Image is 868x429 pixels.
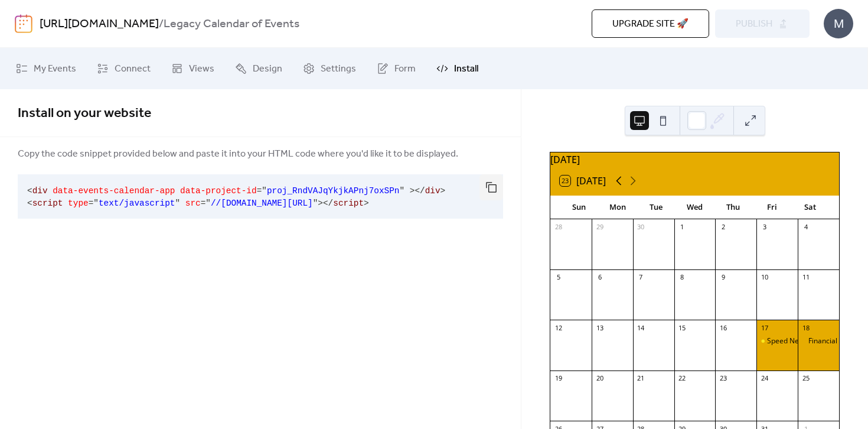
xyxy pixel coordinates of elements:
span: Design [253,62,282,76]
div: 11 [801,273,810,282]
div: Mon [598,196,637,219]
div: Wed [676,196,714,219]
div: 8 [678,273,687,282]
span: > [410,186,415,196]
div: Tue [637,196,676,219]
span: Copy the code snippet provided below and paste it into your HTML code where you'd like it to be d... [18,147,458,161]
span: < [27,186,32,196]
div: 19 [554,374,563,383]
span: Install on your website [18,100,151,126]
span: div [32,186,48,196]
a: Form [368,53,425,84]
div: Thu [714,196,752,219]
div: 9 [719,273,727,282]
span: > [364,199,369,208]
div: 10 [760,273,769,282]
span: " [93,199,99,208]
span: " [313,199,318,208]
div: Financial Literacy [798,336,839,346]
a: Design [226,53,291,84]
div: 13 [595,323,604,332]
div: 15 [678,323,687,332]
div: 5 [554,273,563,282]
a: My Events [7,53,85,84]
a: Connect [88,53,159,84]
span: = [201,199,206,208]
span: proj_RndVAJqYkjkAPnj7oxSPn [267,186,400,196]
div: 12 [554,323,563,332]
span: data-events-calendar-app [53,186,175,196]
div: 18 [801,323,810,332]
div: 7 [637,273,645,282]
div: 22 [678,374,687,383]
span: Settings [321,62,356,76]
div: Speed Networking [756,336,798,346]
span: Form [394,62,416,76]
div: 23 [719,374,727,383]
div: Sun [560,196,598,219]
div: Speed Networking [767,336,827,346]
button: Upgrade site 🚀 [592,9,709,38]
div: 4 [801,223,810,232]
div: 30 [637,223,645,232]
span: text/javascript [99,199,175,208]
b: Legacy Calendar of Events [164,13,299,35]
div: 6 [595,273,604,282]
span: data-project-id [180,186,257,196]
div: Financial Literacy [808,336,865,346]
button: 23[DATE] [556,173,610,189]
div: 14 [637,323,645,332]
span: type [68,199,89,208]
span: > [318,199,323,208]
a: Settings [294,53,365,84]
div: 3 [760,223,769,232]
span: " [399,186,404,196]
span: script [333,199,364,208]
div: 24 [760,374,769,383]
div: 20 [595,374,604,383]
div: [DATE] [550,152,839,167]
img: logo [15,14,32,33]
span: script [32,199,63,208]
span: " [205,199,211,208]
div: 17 [760,323,769,332]
div: 2 [719,223,727,232]
span: Connect [115,62,151,76]
span: </ [415,186,425,196]
span: " [262,186,267,196]
div: 25 [801,374,810,383]
div: 1 [678,223,687,232]
span: Install [454,62,478,76]
div: M [824,9,853,38]
span: Upgrade site 🚀 [612,17,688,31]
div: Sat [791,196,830,219]
a: Install [428,53,487,84]
span: //[DOMAIN_NAME][URL] [211,199,313,208]
span: > [440,186,446,196]
a: Views [162,53,223,84]
span: = [257,186,262,196]
span: </ [323,199,333,208]
span: < [27,199,32,208]
span: " [175,199,180,208]
b: / [159,13,164,35]
span: div [425,186,440,196]
div: 29 [595,223,604,232]
div: 16 [719,323,727,332]
span: = [89,199,94,208]
span: Views [189,62,214,76]
a: [URL][DOMAIN_NAME] [40,13,159,35]
span: My Events [34,62,76,76]
span: src [185,199,201,208]
div: 21 [637,374,645,383]
div: 28 [554,223,563,232]
div: Fri [752,196,791,219]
